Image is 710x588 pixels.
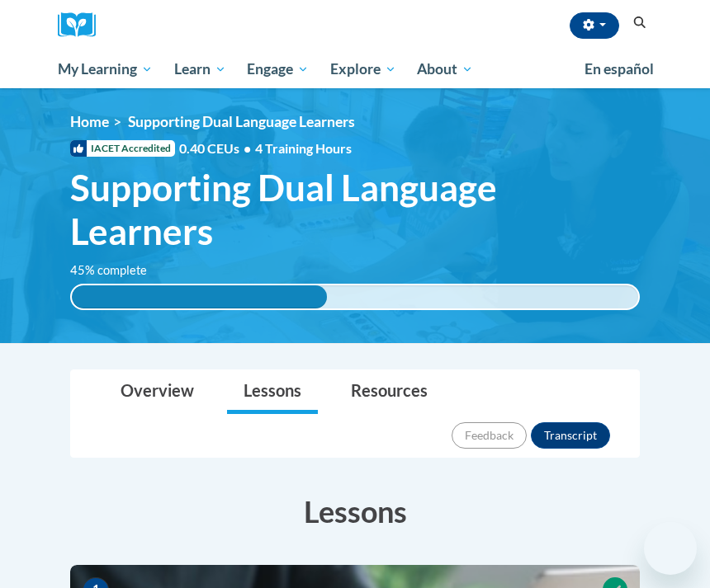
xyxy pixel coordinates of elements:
[72,285,327,308] div: 45% complete
[407,50,485,88] a: About
[58,59,153,79] span: My Learning
[244,140,251,156] span: •
[627,13,652,33] button: Search
[452,422,527,449] button: Feedback
[104,370,211,414] a: Overview
[58,12,107,38] a: Cox Campus
[70,140,175,157] span: IACET Accredited
[255,140,352,156] span: 4 Training Hours
[644,522,697,575] iframe: Button to launch messaging window
[163,50,237,88] a: Learn
[128,113,355,130] span: Supporting Dual Language Learners
[227,370,318,414] a: Lessons
[531,422,610,449] button: Transcript
[70,113,109,130] a: Home
[319,50,407,88] a: Explore
[45,50,665,88] div: Main menu
[417,59,473,79] span: About
[574,52,665,87] a: En español
[58,12,107,38] img: Logo brand
[570,12,619,39] button: Account Settings
[47,50,163,88] a: My Learning
[174,59,226,79] span: Learn
[70,166,640,253] span: Supporting Dual Language Learners
[70,491,640,532] h3: Lessons
[585,60,654,78] span: En español
[236,50,319,88] a: Engage
[334,370,444,414] a: Resources
[247,59,309,79] span: Engage
[330,59,396,79] span: Explore
[70,261,165,280] label: 45% complete
[179,139,255,158] span: 0.40 CEUs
